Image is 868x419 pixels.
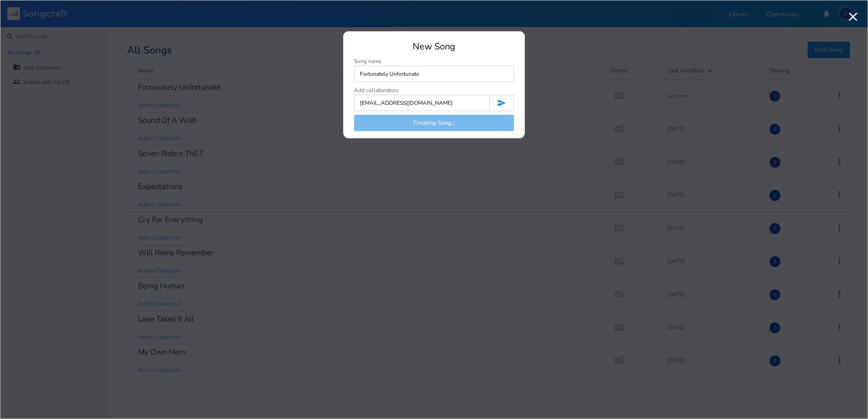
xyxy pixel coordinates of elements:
[489,95,514,111] button: Invite
[354,42,514,51] div: New Song
[354,95,489,111] input: Enter collaborator email
[354,66,514,82] input: Enter song name
[354,115,514,131] button: Creating Song...
[354,88,399,93] div: Add collaborators
[354,58,514,64] div: Song name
